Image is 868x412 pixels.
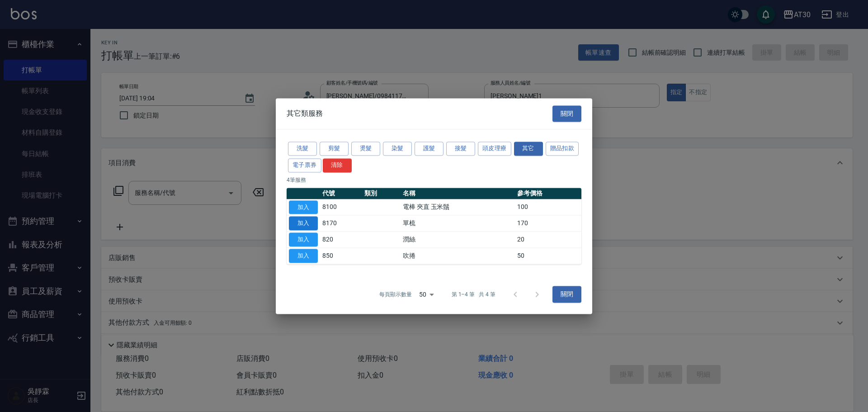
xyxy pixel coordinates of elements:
th: 名稱 [401,188,515,199]
div: 50 [415,282,437,307]
td: 潤絲 [401,232,515,248]
td: 電棒 夾直 玉米鬚 [401,199,515,215]
button: 剪髮 [320,142,349,156]
button: 護髮 [415,142,443,156]
td: 850 [320,248,362,264]
td: 吹捲 [401,248,515,264]
td: 170 [515,215,581,232]
p: 第 1–4 筆 共 4 筆 [452,290,495,298]
td: 100 [515,199,581,215]
button: 洗髮 [288,142,317,156]
th: 代號 [320,188,362,199]
td: 8170 [320,215,362,232]
p: 4 筆服務 [287,176,581,184]
button: 燙髮 [351,142,380,156]
button: 關閉 [552,105,581,122]
button: 清除 [323,158,352,172]
td: 20 [515,232,581,248]
th: 參考價格 [515,188,581,199]
button: 關閉 [552,286,581,303]
button: 電子票券 [288,158,321,172]
button: 接髮 [446,142,475,156]
button: 加入 [289,217,318,231]
td: 單梳 [401,215,515,232]
td: 8100 [320,199,362,215]
th: 類別 [362,188,401,199]
p: 每頁顯示數量 [379,290,412,298]
button: 贈品扣款 [546,142,579,156]
button: 染髮 [383,142,412,156]
span: 其它類服務 [287,109,323,118]
button: 其它 [514,142,543,156]
button: 加入 [289,232,318,246]
td: 820 [320,232,362,248]
button: 加入 [289,200,318,214]
button: 頭皮理療 [478,142,511,156]
button: 加入 [289,249,318,263]
td: 50 [515,248,581,264]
